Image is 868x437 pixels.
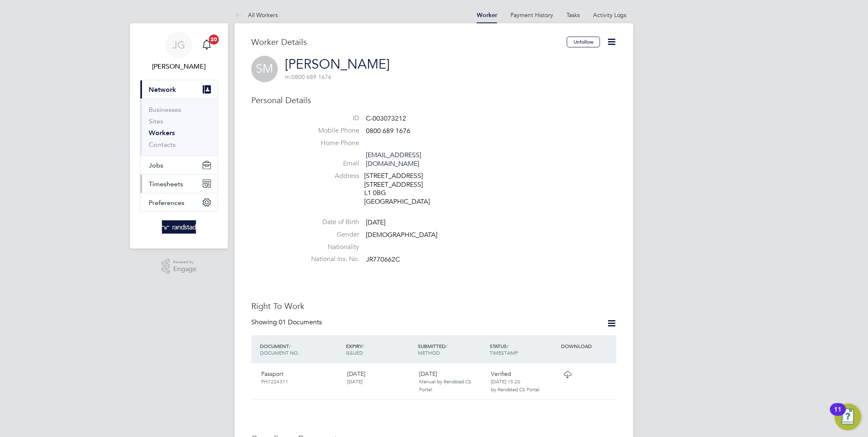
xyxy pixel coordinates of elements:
[366,256,400,264] span: JR770662C
[835,404,861,430] button: Open Resource Center, 11 new notifications
[149,129,175,137] a: Workers
[488,338,559,360] div: STATUS
[346,349,363,356] span: ISSUED
[149,106,181,114] a: Businesses
[491,370,511,378] span: Verified
[289,343,291,349] span: /
[285,73,292,81] span: m:
[301,255,359,264] label: National Ins. No.
[416,367,488,396] div: [DATE]
[301,243,359,252] label: Nationality
[149,117,163,125] a: Sites
[559,338,617,353] div: DOWNLOAD
[366,231,437,239] span: [DEMOGRAPHIC_DATA]
[140,99,218,156] div: Network
[140,62,218,72] span: James Garrard
[301,218,359,227] label: Date of Birth
[364,172,443,206] div: [STREET_ADDRESS] [STREET_ADDRESS] L1 0BG [GEOGRAPHIC_DATA]
[140,32,218,72] a: JG[PERSON_NAME]
[140,175,218,193] button: Timesheets
[416,338,488,360] div: SUBMITTED
[285,56,390,72] a: [PERSON_NAME]
[301,126,359,135] label: Mobile Phone
[251,301,617,311] h3: Right To Work
[140,220,218,234] a: Go to home page
[593,11,627,19] a: Activity Logs
[301,172,359,180] label: Address
[566,11,580,19] a: Tasks
[149,86,176,94] span: Network
[149,141,176,148] a: Contacts
[162,259,197,274] a: Powered byEngage
[366,151,421,168] a: [EMAIL_ADDRESS][DOMAIN_NAME]
[235,11,278,19] a: All Workers
[366,114,406,123] span: C-003073212
[258,367,344,388] div: Passport
[366,218,385,227] span: [DATE]
[140,80,218,99] button: Network
[149,180,183,188] span: Timesheets
[173,40,186,50] span: JG
[130,23,228,249] nav: Main navigation
[251,37,567,47] h3: Worker Details
[418,349,440,356] span: METHOD
[490,349,518,356] span: TIMESTAMP
[419,378,471,392] span: Manual by Randstad CS Portal.
[162,220,196,234] img: randstad-logo-retina.png
[301,230,359,239] label: Gender
[491,378,520,385] span: [DATE] 15:20
[491,386,541,393] span: by Randstad CS Portal.
[173,259,196,266] span: Powered by
[344,338,416,360] div: EXPIRY
[362,343,364,349] span: /
[344,367,416,388] div: [DATE]
[510,11,553,19] a: Payment History
[279,318,322,326] span: 01 Documents
[301,139,359,148] label: Home Phone
[258,338,344,360] div: DOCUMENT
[446,343,447,349] span: /
[140,156,218,174] button: Jobs
[260,349,299,356] span: DOCUMENT NO.
[507,343,508,349] span: /
[149,199,184,207] span: Preferences
[301,114,359,123] label: ID
[251,318,324,327] div: Showing
[251,95,617,106] h3: Personal Details
[301,159,359,168] label: Email
[149,161,163,169] span: Jobs
[477,12,497,19] a: Worker
[366,127,410,135] span: 0800 689 1676
[140,193,218,212] button: Preferences
[567,37,600,47] button: Unfollow
[199,32,215,58] a: 20
[347,378,363,385] span: [DATE]
[261,378,288,385] span: PH7224311
[251,56,278,82] span: SM
[834,410,842,420] div: 11
[173,266,196,273] span: Engage
[209,35,219,44] span: 20
[285,73,331,81] span: 0800 689 1676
